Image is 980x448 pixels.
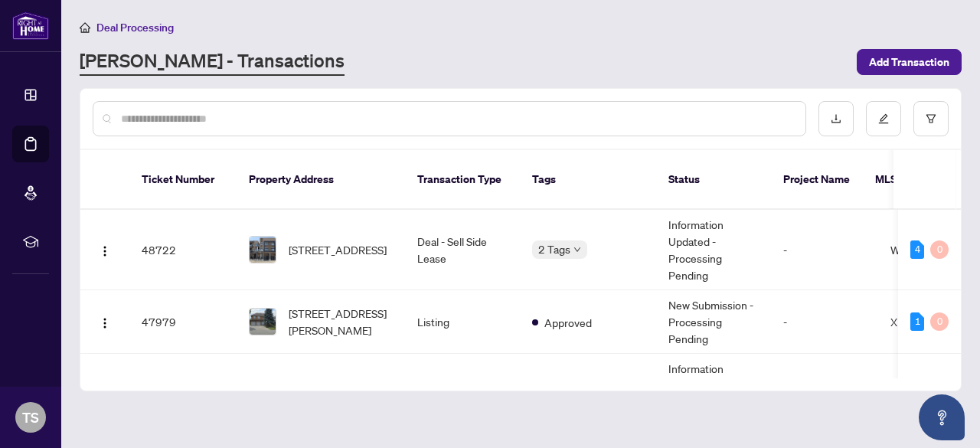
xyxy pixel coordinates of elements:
[405,290,520,354] td: Listing
[913,101,949,136] button: filter
[771,354,878,434] td: -
[129,210,237,290] td: 48722
[405,354,520,434] td: Deal - Sell Side Lease
[831,113,841,124] span: download
[771,210,878,290] td: -
[818,101,854,136] button: download
[878,113,889,124] span: edit
[405,210,520,290] td: Deal - Sell Side Lease
[926,113,936,124] span: filter
[919,394,965,440] button: Open asap
[656,210,771,290] td: Information Updated - Processing Pending
[890,315,952,329] span: X12336052
[656,290,771,354] td: New Submission - Processing Pending
[99,317,111,329] img: Logo
[656,354,771,434] td: Information Updated - Processing Pending
[99,245,111,257] img: Logo
[866,101,901,136] button: edit
[910,240,924,259] div: 4
[656,150,771,210] th: Status
[890,243,955,257] span: W12308835
[573,246,581,253] span: down
[80,22,90,33] span: home
[930,312,949,331] div: 0
[129,290,237,354] td: 47979
[544,314,592,331] span: Approved
[289,241,387,258] span: [STREET_ADDRESS]
[250,309,276,335] img: thumbnail-img
[22,407,39,428] span: TS
[93,237,117,262] button: Logo
[237,150,405,210] th: Property Address
[96,21,174,34] span: Deal Processing
[910,312,924,331] div: 1
[771,290,878,354] td: -
[869,50,949,74] span: Add Transaction
[93,309,117,334] button: Logo
[520,150,656,210] th: Tags
[129,354,237,434] td: 47948
[930,240,949,259] div: 0
[12,11,49,40] img: logo
[771,150,863,210] th: Project Name
[80,48,345,76] a: [PERSON_NAME] - Transactions
[250,237,276,263] img: thumbnail-img
[863,150,955,210] th: MLS #
[405,150,520,210] th: Transaction Type
[857,49,962,75] button: Add Transaction
[129,150,237,210] th: Ticket Number
[538,240,570,258] span: 2 Tags
[289,305,393,338] span: [STREET_ADDRESS][PERSON_NAME]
